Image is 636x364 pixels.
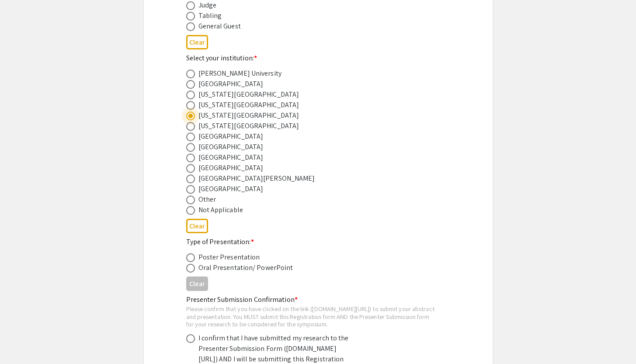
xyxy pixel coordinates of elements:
[186,276,208,291] button: Clear
[198,10,222,21] div: Tabling
[186,35,208,49] button: Clear
[186,219,208,233] button: Clear
[186,305,436,328] div: Please confirm that you have clicked on the link ([DOMAIN_NAME][URL]) to submit your abstract and...
[7,325,37,357] iframe: Chat
[198,79,264,89] div: [GEOGRAPHIC_DATA]
[198,21,241,31] div: General Guest
[198,194,216,205] div: Other
[198,110,299,121] div: [US_STATE][GEOGRAPHIC_DATA]
[186,295,298,304] mat-label: Presenter Submission Confirmation
[198,262,293,273] div: Oral Presentation/ PowerPoint
[186,237,254,246] mat-label: Type of Presentation:
[198,184,264,194] div: [GEOGRAPHIC_DATA]
[198,252,260,262] div: Poster Presentation
[198,131,264,142] div: [GEOGRAPHIC_DATA]
[186,53,257,63] mat-label: Select your institution:
[198,152,264,163] div: [GEOGRAPHIC_DATA]
[198,68,282,79] div: [PERSON_NAME] University
[198,89,299,100] div: [US_STATE][GEOGRAPHIC_DATA]
[198,121,299,131] div: [US_STATE][GEOGRAPHIC_DATA]
[198,163,264,173] div: [GEOGRAPHIC_DATA]
[198,173,315,184] div: [GEOGRAPHIC_DATA][PERSON_NAME]
[198,142,264,152] div: [GEOGRAPHIC_DATA]
[198,100,299,110] div: [US_STATE][GEOGRAPHIC_DATA]
[198,205,243,215] div: Not Applicable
